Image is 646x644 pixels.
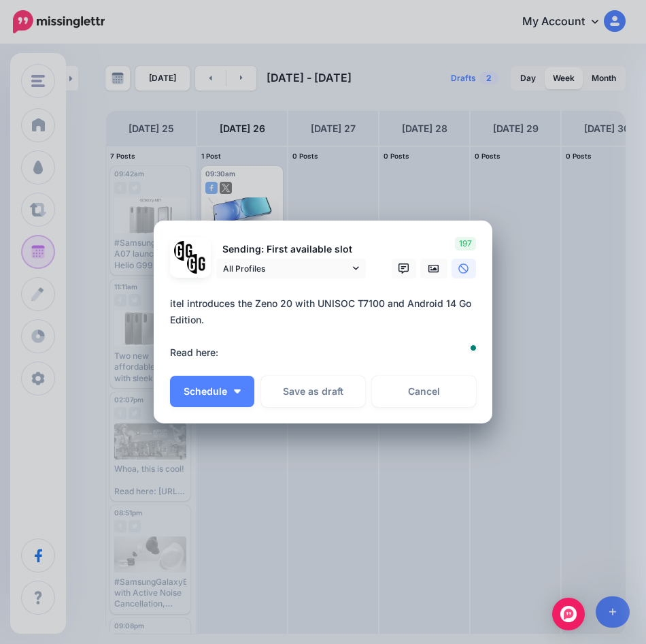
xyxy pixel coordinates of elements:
span: Schedule [184,387,227,396]
button: Schedule [170,376,254,407]
div: itel introduces the Zeno 20 with UNISOC T7100 and Android 14 Go Edition. Read here: [170,295,483,361]
p: Sending: First available slot [216,242,366,257]
span: 197 [455,237,476,251]
img: 353459792_649996473822713_4483302954317148903_n-bsa138318.png [174,241,194,261]
span: All Profiles [223,261,350,276]
div: Open Intercom Messenger [552,598,585,630]
img: arrow-down-white.png [234,389,241,393]
img: JT5sWCfR-79925.png [187,254,207,274]
textarea: To enrich screen reader interactions, please activate Accessibility in Grammarly extension settings [170,295,483,361]
a: All Profiles [216,259,366,278]
button: Save as draft [261,376,365,407]
a: Cancel [372,376,476,407]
